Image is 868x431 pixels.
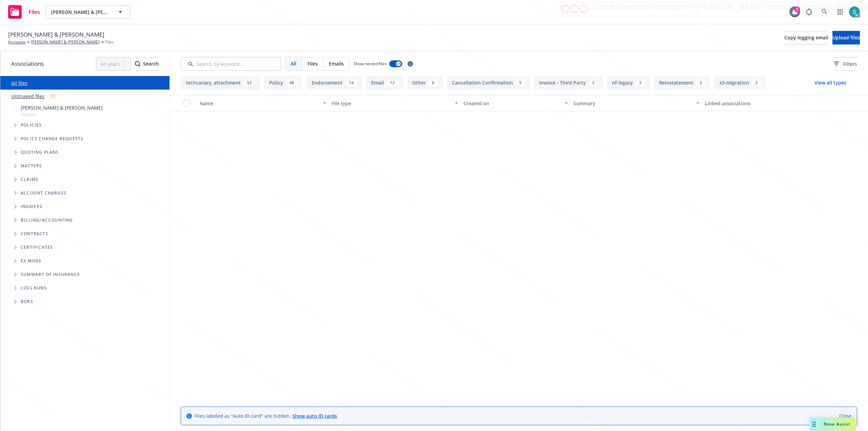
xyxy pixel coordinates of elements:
span: Files labeled as "Auto ID card" are hidden. [195,412,337,419]
button: File type [329,95,461,111]
div: 3 [752,79,761,87]
img: photo [849,6,860,17]
span: Ex Mods [21,259,41,263]
span: Policy change requests [21,137,83,141]
span: [PERSON_NAME] & [PERSON_NAME] [51,8,110,16]
span: Filters [843,60,857,68]
button: [PERSON_NAME] & [PERSON_NAME] [45,5,130,19]
div: 7 [794,6,800,13]
div: 8 [429,79,438,87]
span: Copy logging email [784,34,828,41]
div: 5 [516,79,525,87]
div: Name [200,100,319,107]
button: Email [366,76,403,90]
a: All files [11,80,27,86]
a: Accounts [8,39,25,45]
input: Search by keyword... [181,57,281,71]
button: Policy [264,76,302,90]
span: Certificates [21,245,53,249]
span: Loss Runs [21,286,47,290]
a: Files [5,2,43,21]
button: Filters [834,57,857,71]
div: Drag to move [810,417,818,431]
span: Account [21,111,103,117]
button: techcanary_attachment [181,76,260,90]
span: Files [308,60,318,67]
a: Report a Bug [802,5,816,19]
div: 53 [243,79,255,87]
span: Matters [21,164,42,168]
button: s3-migration [714,76,766,90]
a: Untriaged files [11,93,44,100]
button: Summary [571,95,703,111]
button: Upload files [832,31,860,44]
span: Claims [21,177,38,182]
div: Search [135,57,159,70]
div: 14 [346,79,357,87]
button: Name [197,95,329,111]
a: [PERSON_NAME] & [PERSON_NAME] [31,39,100,45]
input: Select all [183,100,190,107]
span: [PERSON_NAME] & [PERSON_NAME] [8,30,104,39]
span: Upload files [832,34,860,41]
span: Files [105,39,114,45]
div: 13 [387,79,398,87]
a: Show auto ID cards [292,413,337,419]
div: 11 [47,92,59,100]
div: File type [332,100,451,107]
a: Close [839,412,851,419]
div: 3 [636,79,645,87]
span: Contracts [21,232,48,236]
button: View all types [804,76,857,90]
span: All [291,60,296,67]
button: Other [407,76,443,90]
div: 3 [589,79,598,87]
button: Nova Assist [810,417,856,431]
span: Summary of insurance [21,273,80,277]
span: Account charges [21,191,66,195]
span: Quoting plans [21,150,59,154]
div: Linked associations [705,100,831,107]
div: Folder Tree Example [0,213,170,308]
span: Nova Assist [824,421,850,427]
div: Tree Example [0,103,170,213]
button: Created on [461,95,571,111]
span: BORs [21,300,33,304]
div: Summary [573,100,692,107]
button: nf-legacy [607,76,650,90]
svg: Search [135,61,140,67]
button: Copy logging email [784,31,828,44]
span: Associations [11,59,44,68]
span: [PERSON_NAME] & [PERSON_NAME] [21,104,103,111]
a: Switch app [833,5,847,19]
button: Endorsement [307,76,362,90]
div: 3 [696,79,705,87]
span: Show nested files [354,61,387,67]
div: 48 [286,79,297,87]
span: Files [28,9,40,15]
span: Policies [21,123,42,127]
button: Linked associations [702,95,834,111]
button: Invoice - Third Party [534,76,603,90]
button: SearchSearch [135,57,159,71]
span: Billing/Accounting [21,218,73,222]
a: Search [818,5,831,19]
span: Filters [834,60,857,68]
button: Cancellation Confirmation [447,76,530,90]
div: Created on [463,100,560,107]
span: Invoices [21,205,43,209]
button: Reinstatement [654,76,710,90]
span: Emails [329,60,344,67]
